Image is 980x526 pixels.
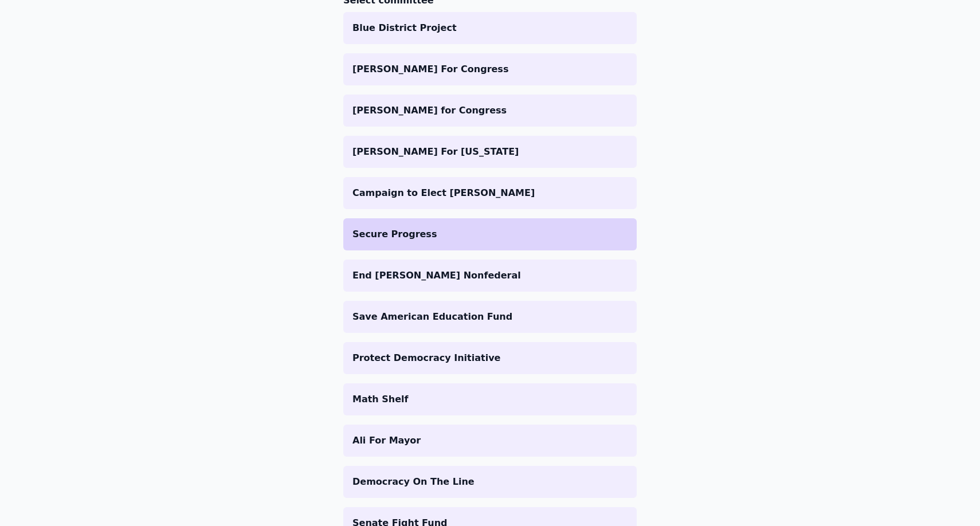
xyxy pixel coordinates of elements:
a: Blue District Project [343,12,637,44]
a: [PERSON_NAME] For [US_STATE] [343,136,637,168]
p: Protect Democracy Initiative [352,351,628,365]
a: [PERSON_NAME] For Congress [343,53,637,85]
p: Math Shelf [352,392,628,406]
p: Save American Education Fund [352,310,628,324]
p: Blue District Project [352,21,628,35]
p: [PERSON_NAME] for Congress [352,104,628,117]
p: [PERSON_NAME] For [US_STATE] [352,145,628,159]
a: Campaign to Elect [PERSON_NAME] [343,177,637,209]
a: Ali For Mayor [343,425,637,457]
a: Secure Progress [343,218,637,250]
a: [PERSON_NAME] for Congress [343,95,637,127]
p: [PERSON_NAME] For Congress [352,62,628,76]
a: Protect Democracy Initiative [343,342,637,374]
p: Democracy On The Line [352,475,628,489]
a: Democracy On The Line [343,466,637,498]
p: Secure Progress [352,227,628,241]
p: Campaign to Elect [PERSON_NAME] [352,186,628,200]
p: End [PERSON_NAME] Nonfederal [352,269,628,282]
a: Save American Education Fund [343,301,637,333]
p: Ali For Mayor [352,434,628,448]
a: End [PERSON_NAME] Nonfederal [343,260,637,292]
a: Math Shelf [343,383,637,415]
